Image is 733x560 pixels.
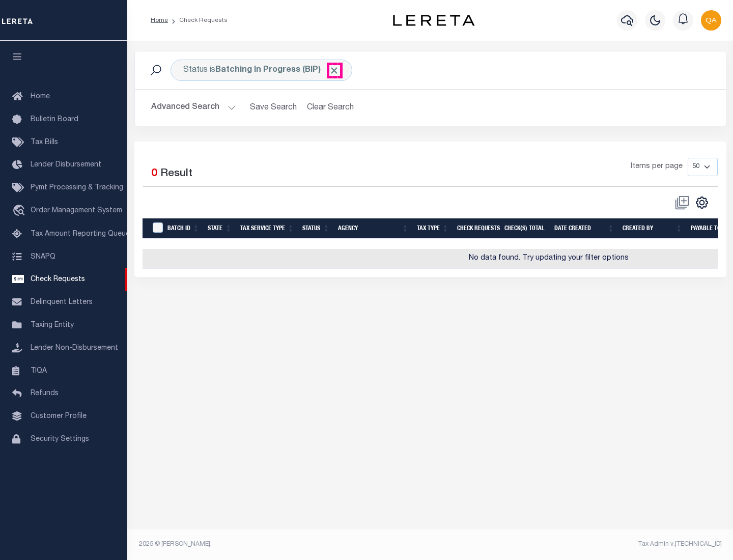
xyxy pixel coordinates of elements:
[298,218,334,239] th: Status: activate to sort column ascending
[438,540,722,549] div: Tax Admin v.[TECHNICAL_ID]
[236,218,298,239] th: Tax Service Type: activate to sort column ascending
[31,345,118,352] span: Lender Non-Disbursement
[31,231,130,238] span: Tax Amount Reporting Queue
[31,322,74,329] span: Taxing Entity
[204,218,236,239] th: State: activate to sort column ascending
[244,98,303,118] button: Save Search
[171,60,352,81] div: Status is
[334,218,413,239] th: Agency: activate to sort column ascending
[413,218,453,239] th: Tax Type: activate to sort column ascending
[31,367,47,374] span: TIQA
[163,218,204,239] th: Batch Id: activate to sort column ascending
[151,17,168,23] a: Home
[31,184,123,191] span: Pymt Processing & Tracking
[31,436,89,443] span: Security Settings
[151,98,236,118] button: Advanced Search
[31,161,101,169] span: Lender Disbursement
[31,93,50,100] span: Home
[31,207,122,214] span: Order Management System
[31,253,55,260] span: SNAPQ
[31,299,93,306] span: Delinquent Letters
[160,166,192,182] label: Result
[31,139,58,146] span: Tax Bills
[151,169,157,179] span: 0
[393,15,474,26] img: logo-dark.svg
[500,218,550,239] th: Check(s) Total
[550,218,618,239] th: Date Created: activate to sort column ascending
[12,205,29,218] i: travel_explore
[31,390,59,397] span: Refunds
[618,218,687,239] th: Created By: activate to sort column ascending
[631,161,683,173] span: Items per page
[31,276,85,283] span: Check Requests
[131,540,431,549] div: 2025 © [PERSON_NAME].
[31,413,87,420] span: Customer Profile
[31,116,78,123] span: Bulletin Board
[215,66,340,74] b: Batching In Progress (BIP)
[303,98,358,118] button: Clear Search
[701,10,721,31] img: svg+xml;base64,PHN2ZyB4bWxucz0iaHR0cDovL3d3dy53My5vcmcvMjAwMC9zdmciIHBvaW50ZXItZXZlbnRzPSJub25lIi...
[453,218,500,239] th: Check Requests
[329,65,340,76] span: Click to Remove
[168,16,228,25] li: Check Requests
